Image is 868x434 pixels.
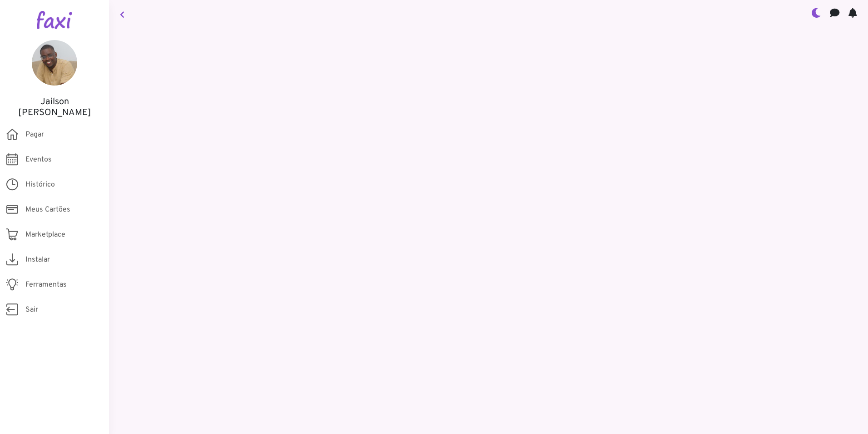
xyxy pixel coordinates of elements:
[25,229,65,240] span: Marketplace
[25,204,70,215] span: Meus Cartões
[14,96,95,118] h5: Jailson [PERSON_NAME]
[25,179,55,190] span: Histórico
[25,304,38,315] span: Sair
[25,279,67,290] span: Ferramentas
[25,254,50,265] span: Instalar
[25,154,52,165] span: Eventos
[25,129,44,140] span: Pagar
